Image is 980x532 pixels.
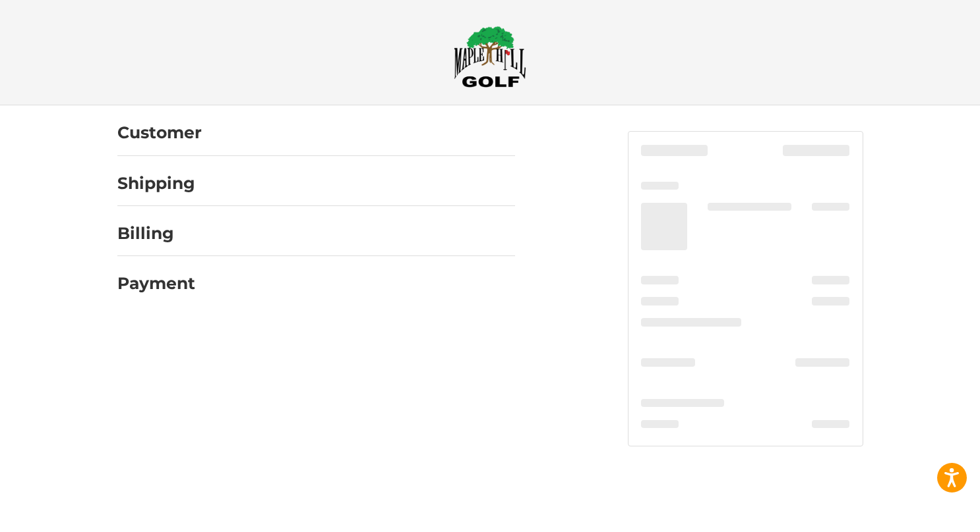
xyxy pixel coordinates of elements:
[454,26,526,88] img: Maple Hill Golf
[117,273,195,294] h2: Payment
[117,223,195,244] h2: Billing
[871,496,980,532] iframe: Google Customer Reviews
[117,173,195,194] h2: Shipping
[117,122,202,143] h2: Customer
